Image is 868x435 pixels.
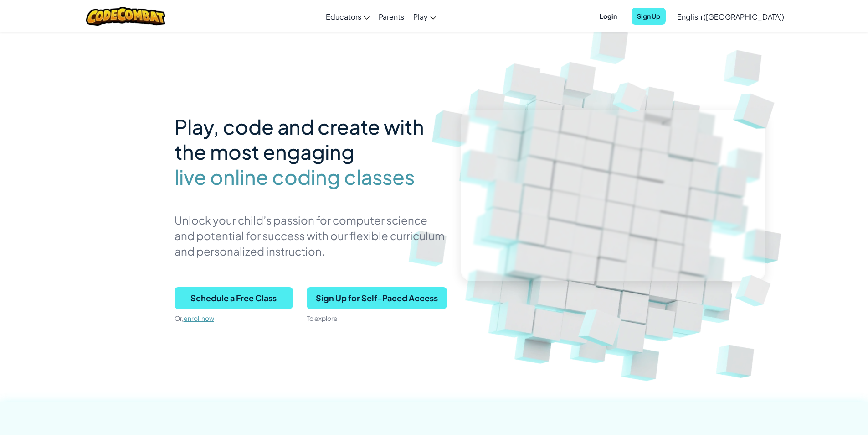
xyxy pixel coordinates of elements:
[175,287,293,309] button: Schedule a Free Class
[673,4,789,29] a: English ([GEOGRAPHIC_DATA])
[632,8,666,25] button: Sign Up
[717,68,796,146] img: Overlap cubes
[86,7,166,26] img: CodeCombat logo
[175,212,447,259] p: Unlock your child’s passion for computer science and potential for success with our flexible curr...
[409,4,441,29] a: Play
[321,4,374,29] a: Educators
[413,12,428,21] span: Play
[175,314,184,322] span: Or,
[721,260,788,320] img: Overlap cubes
[594,8,622,25] button: Login
[307,287,447,309] button: Sign Up for Self-Paced Access
[175,164,415,189] span: live online coding classes
[307,314,338,322] span: To explore
[561,283,644,365] img: Overlap cubes
[599,68,663,126] img: Overlap cubes
[374,4,409,29] a: Parents
[677,12,784,21] span: English ([GEOGRAPHIC_DATA])
[326,12,361,21] span: Educators
[184,314,214,322] a: enroll now
[175,114,424,164] span: Play, code and create with the most engaging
